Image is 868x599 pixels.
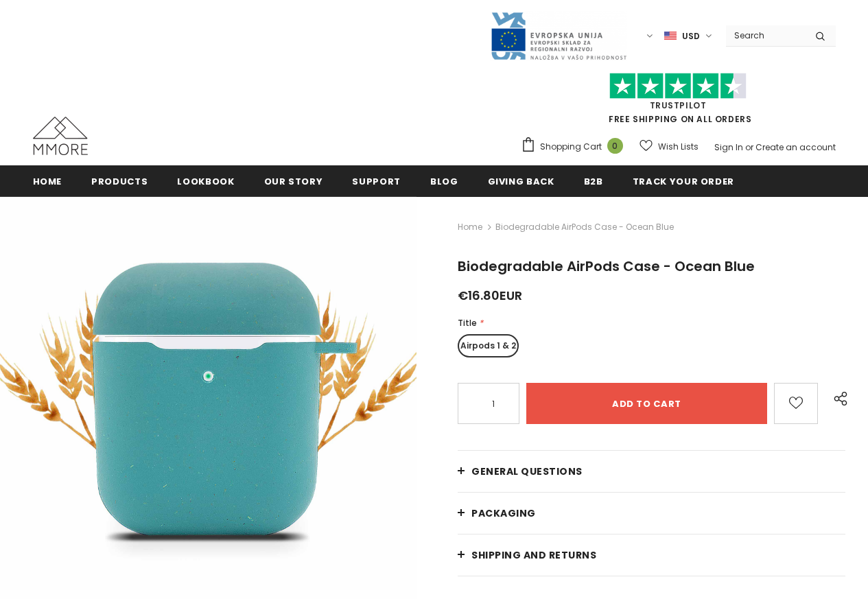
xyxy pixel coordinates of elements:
[682,30,700,43] span: USD
[745,141,753,153] span: or
[607,138,623,154] span: 0
[521,79,836,125] span: FREE SHIPPING ON ALL ORDERS
[755,141,836,153] a: Create an account
[488,165,554,196] a: Giving back
[540,140,602,154] span: Shopping Cart
[458,317,477,329] span: Title
[633,175,734,188] span: Track your order
[352,165,401,196] a: support
[609,73,747,99] img: Trust Pilot Stars
[584,175,603,188] span: B2B
[458,535,845,576] a: Shipping and returns
[458,219,482,235] a: Home
[633,165,734,196] a: Track your order
[664,30,677,42] img: USD
[714,141,743,153] a: Sign In
[91,165,148,196] a: Products
[471,506,536,520] span: PACKAGING
[458,451,845,492] a: General Questions
[264,165,323,196] a: Our Story
[488,175,554,188] span: Giving back
[471,548,596,562] span: Shipping and returns
[430,165,458,196] a: Blog
[177,165,234,196] a: Lookbook
[352,175,401,188] span: support
[458,257,755,276] span: Biodegradable AirPods Case - Ocean Blue
[33,165,62,196] a: Home
[650,99,707,111] a: Trustpilot
[33,117,88,155] img: MMORE Cases
[640,134,699,158] a: Wish Lists
[91,175,148,188] span: Products
[177,175,234,188] span: Lookbook
[430,175,458,188] span: Blog
[584,165,603,196] a: B2B
[264,175,323,188] span: Our Story
[495,219,674,235] span: Biodegradable AirPods Case - Ocean Blue
[458,287,522,304] span: €16.80EUR
[726,25,805,45] input: Search Site
[490,11,627,61] img: Javni Razpis
[33,175,62,188] span: Home
[526,383,767,424] input: Add to cart
[521,137,630,157] a: Shopping Cart 0
[471,465,583,478] span: General Questions
[658,140,699,154] span: Wish Lists
[458,493,845,534] a: PACKAGING
[490,30,627,41] a: Javni Razpis
[458,334,519,357] label: Airpods 1 & 2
